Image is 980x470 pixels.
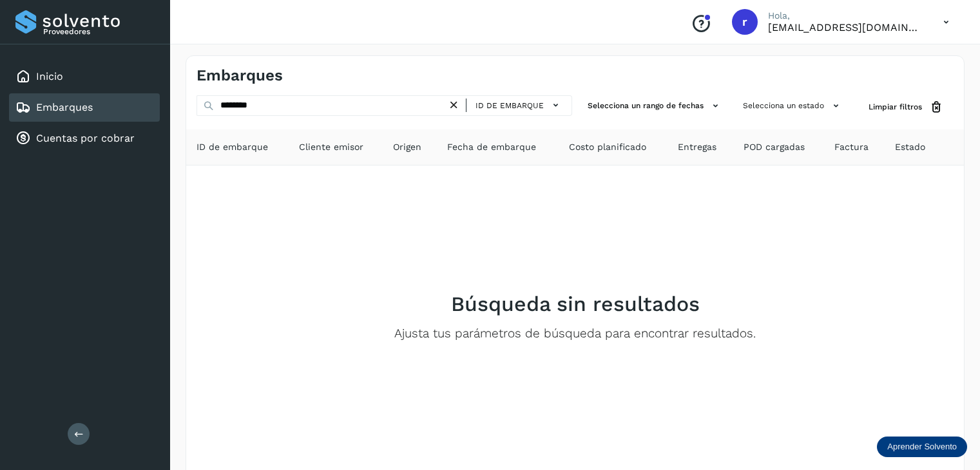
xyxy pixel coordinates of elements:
[36,132,135,144] a: Cuentas por cobrar
[895,140,925,154] span: Estado
[36,101,93,113] a: Embarques
[299,140,363,154] span: Cliente emisor
[393,140,421,154] span: Origen
[869,101,922,113] span: Limpiar filtros
[447,140,536,154] span: Fecha de embarque
[582,95,727,117] button: Selecciona un rango de fechas
[744,140,805,154] span: POD cargadas
[9,62,160,91] div: Inicio
[9,93,160,122] div: Embarques
[9,124,160,153] div: Cuentas por cobrar
[877,437,967,457] div: Aprender Solvento
[768,21,923,33] p: romanreyes@tumsa.com.mx
[858,95,954,119] button: Limpiar filtros
[834,140,869,154] span: Factura
[569,140,646,154] span: Costo planificado
[476,100,544,111] span: ID de embarque
[394,326,756,341] p: Ajusta tus parámetros de búsqueda para encontrar resultados.
[887,442,957,452] p: Aprender Solvento
[472,96,566,115] button: ID de embarque
[197,66,283,85] h4: Embarques
[738,95,848,117] button: Selecciona un estado
[197,140,268,154] span: ID de embarque
[451,292,700,316] h2: Búsqueda sin resultados
[43,27,155,36] p: Proveedores
[678,140,716,154] span: Entregas
[768,10,923,21] p: Hola,
[36,70,63,82] a: Inicio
